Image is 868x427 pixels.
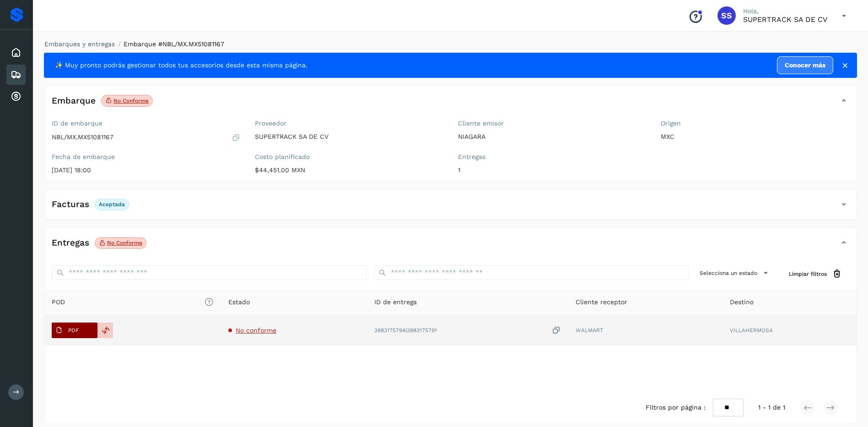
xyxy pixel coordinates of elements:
[236,327,276,334] span: No conforme
[743,15,827,24] p: SUPERTRACK SA DE CV
[228,297,250,307] span: Estado
[789,270,827,278] span: Limpiar filtros
[661,133,849,141] p: MXC
[6,65,26,85] div: Embarques
[777,56,833,74] a: Conocer más
[374,297,417,307] span: ID de entrega
[124,40,224,48] span: Embarque #NBL/MX.MX51081167
[52,199,89,210] h4: Facturas
[44,93,857,116] div: EmbarqueNo conforme
[458,133,647,141] p: NIAGARA
[722,315,857,345] td: VILLAHERMOSA
[52,166,240,174] p: [DATE] 18:00
[113,98,149,104] p: No conforme
[52,297,214,307] span: POD
[661,120,849,127] label: Origen
[107,240,142,246] p: No conforme
[68,327,79,334] p: PDF
[55,60,307,70] span: ✨ Muy pronto podrás gestionar todos tus accesorios desde esta misma página.
[255,120,443,127] label: Proveedor
[568,315,722,345] td: WALMART
[97,323,113,338] div: Reemplazar POD
[255,166,443,174] p: $44,451.00 MXN
[44,235,857,258] div: EntregasNo conforme
[758,403,785,412] span: 1 - 1 de 1
[52,153,240,161] label: Fecha de embarque
[458,153,647,161] label: Entregas
[52,96,96,106] h4: Embarque
[52,133,113,141] p: NBL/MX.MX51081167
[730,297,754,307] span: Destino
[374,326,561,335] div: 3883175794|3883175791
[44,40,115,48] a: Embarques y entregas
[255,153,443,161] label: Costo planificado
[576,297,627,307] span: Cliente receptor
[696,265,774,280] button: Selecciona un estado
[99,201,125,208] p: Aceptada
[743,7,827,15] p: Hola,
[6,43,26,63] div: Inicio
[44,39,857,49] nav: breadcrumb
[782,265,849,282] button: Limpiar filtros
[52,120,240,127] label: ID de embarque
[44,197,857,219] div: FacturasAceptada
[6,87,26,107] div: Cuentas por cobrar
[52,238,89,248] h4: Entregas
[255,133,443,141] p: SUPERTRACK SA DE CV
[458,120,647,127] label: Cliente emisor
[646,403,706,412] span: Filtros por página :
[52,323,97,338] button: PDF
[458,166,647,174] p: 1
